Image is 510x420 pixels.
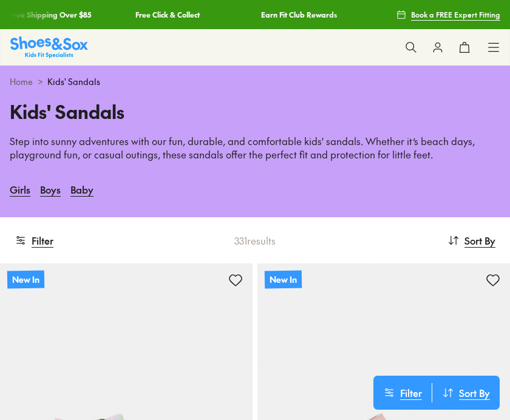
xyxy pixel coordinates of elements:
div: > [10,75,500,88]
button: Sort By [432,383,500,402]
span: Kids' Sandals [47,75,100,88]
button: Filter [15,227,53,254]
img: SNS_Logo_Responsive.svg [10,36,88,58]
button: Sort By [447,227,495,254]
span: Book a FREE Expert Fitting [411,9,500,20]
p: New In [265,270,302,288]
button: Filter [373,383,432,402]
p: Step into sunny adventures with our fun, durable, and comfortable kids' sandals. Whether it’s bea... [10,135,500,161]
h1: Kids' Sandals [10,98,500,125]
a: Boys [40,176,61,203]
a: Book a FREE Expert Fitting [396,4,500,25]
a: Baby [70,176,93,203]
a: Girls [10,176,30,203]
span: Sort By [464,233,495,248]
a: Shoes & Sox [10,36,88,58]
span: Sort By [459,385,490,400]
p: New In [7,270,44,288]
a: Home [10,75,33,88]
